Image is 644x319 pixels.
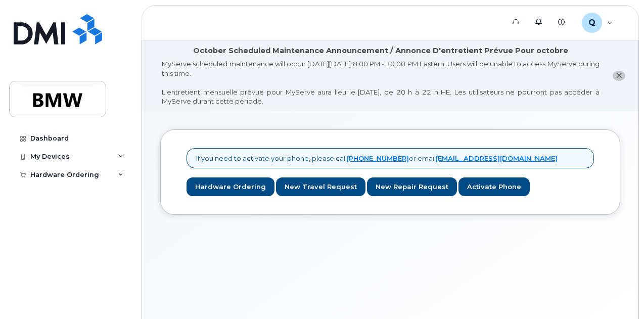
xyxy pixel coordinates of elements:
a: [EMAIL_ADDRESS][DOMAIN_NAME] [436,154,558,162]
a: New Travel Request [276,177,365,196]
button: close notification [613,71,625,81]
div: October Scheduled Maintenance Announcement / Annonce D'entretient Prévue Pour octobre [193,45,568,56]
p: If you need to activate your phone, please call or email [196,154,558,163]
div: MyServe scheduled maintenance will occur [DATE][DATE] 8:00 PM - 10:00 PM Eastern. Users will be u... [162,59,600,106]
a: Activate Phone [458,177,530,196]
a: New Repair Request [367,177,457,196]
a: Hardware Ordering [187,177,274,196]
a: [PHONE_NUMBER] [347,154,409,162]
